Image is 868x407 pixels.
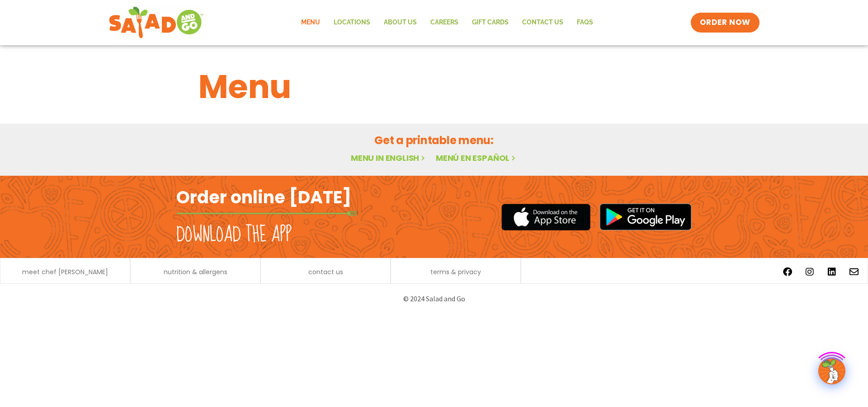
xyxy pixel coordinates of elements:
nav: Menu [294,12,600,33]
a: meet chef [PERSON_NAME] [22,269,108,275]
a: nutrition & allergens [164,269,227,275]
img: new-SAG-logo-768×292 [108,5,204,41]
img: appstore [501,202,590,232]
a: terms & privacy [430,269,481,275]
img: google_play [599,203,692,230]
a: Menu in English [351,152,427,164]
span: ORDER NOW [700,17,750,28]
img: fork [176,211,357,216]
a: ORDER NOW [691,13,759,33]
h2: Get a printable menu: [198,132,670,148]
h2: Download the app [176,222,292,248]
a: Menú en español [436,152,517,164]
p: © 2024 Salad and Go [181,293,687,305]
h1: Menu [198,62,670,111]
a: contact us [308,269,343,275]
a: Menu [294,12,327,33]
a: Careers [424,12,465,33]
a: GIFT CARDS [465,12,515,33]
a: About Us [377,12,424,33]
a: Locations [327,12,377,33]
a: FAQs [570,12,600,33]
h2: Order online [DATE] [176,186,351,208]
a: Contact Us [515,12,570,33]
